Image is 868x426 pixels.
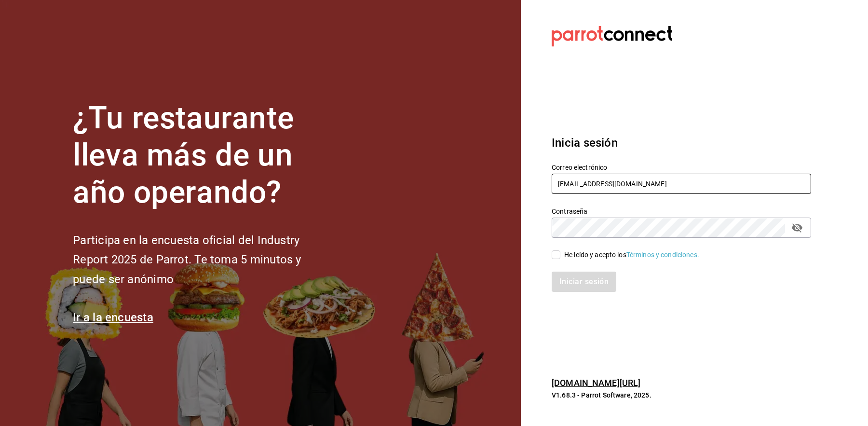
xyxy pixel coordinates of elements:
label: Contraseña [552,208,811,215]
label: Correo electrónico [552,164,811,171]
p: V1.68.3 - Parrot Software, 2025. [552,390,811,400]
div: He leído y acepto los [564,250,699,260]
h1: ¿Tu restaurante lleva más de un año operando? [73,100,333,211]
button: passwordField [789,220,805,236]
a: [DOMAIN_NAME][URL] [552,378,640,388]
h3: Inicia sesión [552,134,811,151]
a: Ir a la encuesta [73,311,153,324]
h2: Participa en la encuesta oficial del Industry Report 2025 de Parrot. Te toma 5 minutos y puede se... [73,231,333,289]
input: Ingresa tu correo electrónico [552,174,811,194]
a: Términos y condiciones. [626,251,699,259]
